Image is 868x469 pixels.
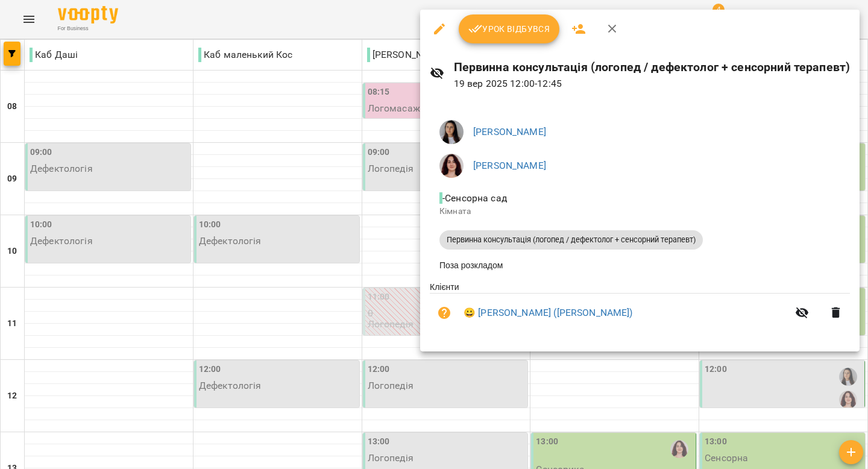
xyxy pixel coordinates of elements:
[439,206,840,218] p: Кімната
[439,154,464,178] img: 170a41ecacc6101aff12a142c38b6f34.jpeg
[464,306,633,320] a: 😀 [PERSON_NAME] ([PERSON_NAME])
[473,160,546,171] a: [PERSON_NAME]
[473,126,546,137] a: [PERSON_NAME]
[430,298,459,327] button: Візит ще не сплачено. Додати оплату?
[439,192,509,204] span: - Сенсорна сад
[468,22,550,36] span: Урок відбувся
[454,77,851,91] p: 19 вер 2025 12:00 - 12:45
[454,58,851,77] h6: Первинна консультація (логопед / дефектолог + сенсорний терапевт)
[439,234,703,245] span: Первинна консультація (логопед / дефектолог + сенсорний терапевт)
[459,14,560,43] button: Урок відбувся
[430,281,850,337] ul: Клієнти
[430,254,850,276] li: Поза розкладом
[439,120,464,144] img: ffe5da4faf49eee650766906d88c85f8.jpg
